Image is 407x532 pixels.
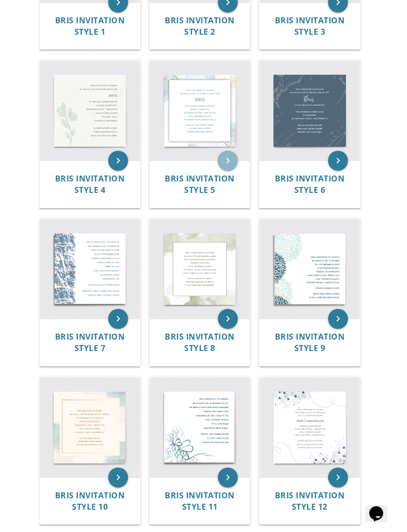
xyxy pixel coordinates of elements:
img: Bris Invitation Style 12 [260,377,360,477]
a: Bris Invitation Style 6 [275,174,345,195]
span: Bris Invitation Style 10 [55,490,125,512]
a: keyboard_arrow_right [328,151,348,171]
a: Bris Invitation Style 2 [165,16,235,37]
span: Bris Invitation Style 12 [275,490,345,512]
img: Bris Invitation Style 6 [260,60,360,161]
a: keyboard_arrow_right [218,309,238,329]
img: Bris Invitation Style 4 [40,60,140,161]
a: Bris Invitation Style 4 [55,174,125,195]
a: keyboard_arrow_right [328,468,348,487]
a: Bris Invitation Style 10 [55,491,125,512]
a: Bris Invitation Style 1 [55,16,125,37]
span: Bris Invitation Style 3 [275,15,345,37]
span: Bris Invitation Style 6 [275,173,345,195]
img: Bris Invitation Style 8 [150,219,250,319]
a: Bris Invitation Style 9 [275,332,345,353]
img: Bris Invitation Style 9 [260,219,360,319]
img: Bris Invitation Style 10 [40,377,140,477]
span: Bris Invitation Style 4 [55,173,125,195]
a: Bris Invitation Style 12 [275,491,345,512]
a: Bris Invitation Style 5 [165,174,235,195]
a: keyboard_arrow_right [108,151,128,171]
a: Bris Invitation Style 8 [165,332,235,353]
span: Bris Invitation Style 8 [165,331,235,354]
a: keyboard_arrow_right [108,309,128,329]
a: keyboard_arrow_right [108,468,128,487]
a: keyboard_arrow_right [328,309,348,329]
span: Bris Invitation Style 7 [55,331,125,354]
span: Bris Invitation Style 9 [275,331,345,354]
span: Bris Invitation Style 5 [165,173,235,195]
a: keyboard_arrow_right [218,151,238,171]
span: Bris Invitation Style 2 [165,15,235,37]
iframe: chat widget [365,492,397,522]
a: keyboard_arrow_right [218,468,238,487]
a: Bris Invitation Style 3 [275,16,345,37]
img: Bris Invitation Style 7 [40,219,140,319]
span: Bris Invitation Style 1 [55,15,125,37]
a: Bris Invitation Style 7 [55,332,125,353]
a: Bris Invitation Style 11 [165,491,235,512]
img: Bris Invitation Style 11 [150,377,250,477]
img: Bris Invitation Style 5 [150,60,250,161]
span: Bris Invitation Style 11 [165,490,235,512]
